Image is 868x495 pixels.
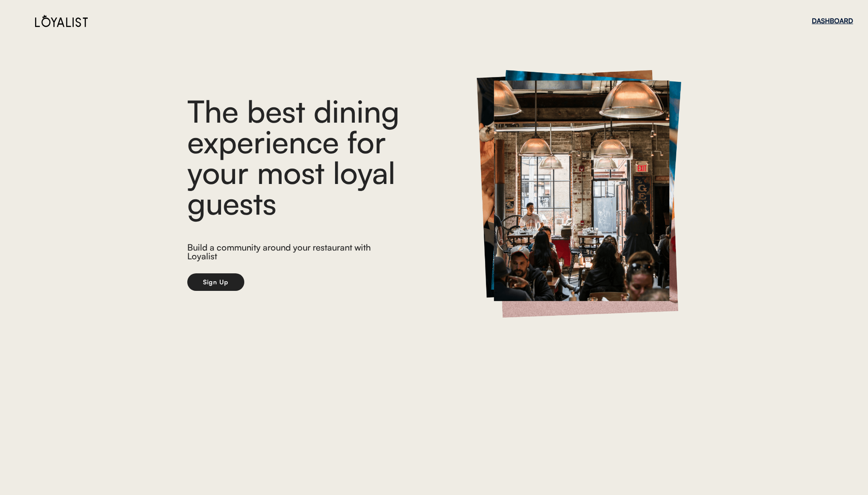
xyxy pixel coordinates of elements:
div: DASHBOARD [812,18,853,24]
img: Loyalist%20Logo%20Black.svg [35,14,88,27]
button: Sign Up [187,273,244,291]
div: Build a community around your restaurant with Loyalist [187,243,379,263]
img: https%3A%2F%2Fcad833e4373cb143c693037db6b1f8a3.cdn.bubble.io%2Ff1706310385766x357021172207471900%... [477,70,681,318]
div: The best dining experience for your most loyal guests [187,95,450,218]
